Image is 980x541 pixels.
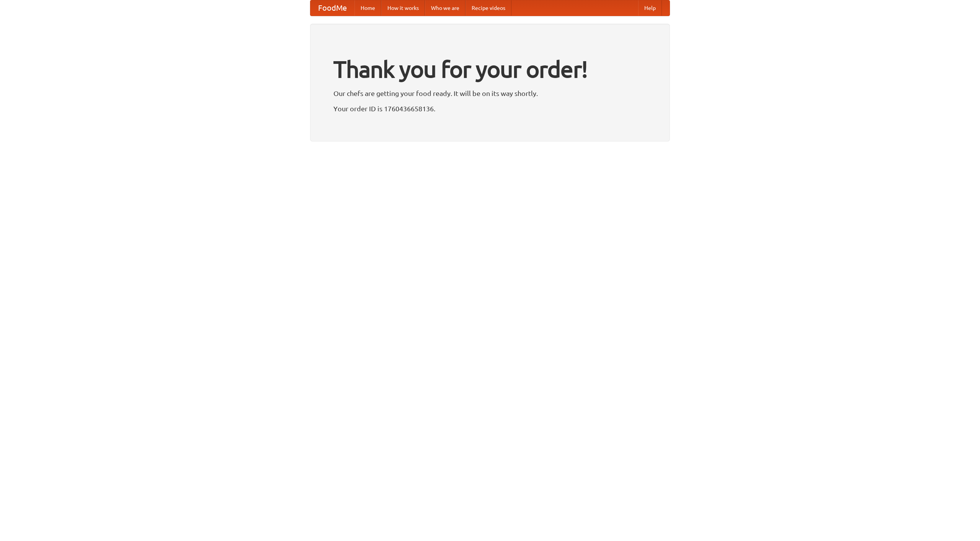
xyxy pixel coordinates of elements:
a: Help [638,0,662,16]
a: Who we are [425,0,465,16]
a: How it works [381,0,425,16]
a: Home [354,0,381,16]
a: FoodMe [310,0,354,16]
p: Your order ID is 1760436658136. [333,103,647,114]
p: Our chefs are getting your food ready. It will be on its way shortly. [333,88,647,99]
a: Recipe videos [465,0,511,16]
h1: Thank you for your order! [333,51,647,88]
